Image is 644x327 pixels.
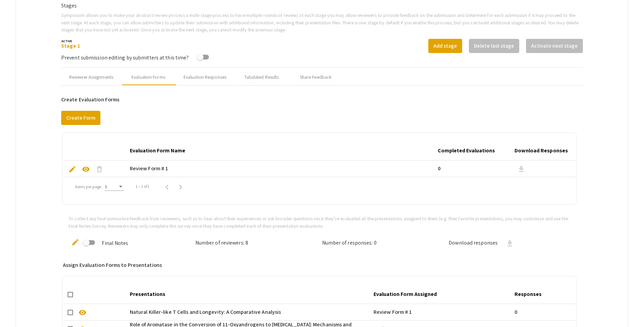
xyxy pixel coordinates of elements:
button: Activate next stage [526,39,583,53]
mat-header-cell: Download Responses [512,141,576,160]
button: edit [66,162,79,175]
div: Responses [515,290,542,298]
span: visibility [78,308,87,317]
div: Evaluation Forms [132,74,165,81]
h6: Create Evaluation Forms [61,96,583,103]
mat-cell: 0 [435,160,512,177]
mat-cell: Review Form # 1 [371,304,512,320]
div: Items per page: [75,184,102,190]
div: Share Feedback [300,74,332,81]
span: download [506,240,514,248]
div: Presentations [130,290,171,298]
div: Responses [515,290,548,298]
div: Completed Evaluations [438,147,501,155]
div: Reviewer Assignments [69,74,113,81]
h6: Stages [61,2,583,9]
a: Stage 1 [61,42,80,49]
button: download [503,236,517,250]
span: visibility [82,165,90,173]
div: Evaluation Responses [184,74,226,81]
span: Number of reviewers: 8 [195,239,248,246]
mat-cell: 0 [512,304,576,320]
span: delete [95,165,103,173]
button: visibility [76,305,89,319]
button: download [515,162,528,175]
button: Next page [174,180,187,193]
button: Add stage [428,39,462,53]
iframe: Chat [5,297,29,322]
span: Prevent submission editing by submitters at this time? [61,54,189,61]
button: edit [69,235,82,248]
p: Symposium allows you to make your abstract review process a multi-stage process to have multiple ... [61,11,583,33]
div: Evaluation Form Name [130,147,185,155]
span: Number of responses: 0 [322,239,377,246]
div: Evaluation Form Name [130,147,191,155]
button: visibility [79,162,93,175]
div: Completed Evaluations [438,147,495,155]
span: download [517,165,525,173]
div: Evaluation Form Assigned [374,290,437,298]
div: Presentations [130,290,165,298]
div: Tabulated Results [244,74,279,81]
span: Final Notes [102,240,128,247]
button: delete [93,162,106,175]
span: 5 [105,184,107,189]
h6: Assign Evaluation Forms to Presentations [63,262,576,268]
span: edit [71,238,79,246]
mat-select: Items per page: [105,184,124,189]
span: Download responses [449,239,498,247]
span: edit [68,165,76,173]
button: Delete last stage [469,39,519,53]
div: Evaluation Form Assigned [374,290,443,298]
button: Previous page [160,180,174,193]
p: To collect any final summative feedback from reviewers, such as to hear about their experiences o... [69,215,570,229]
div: 1 – 1 of 1 [136,183,149,190]
span: Natural Killer-like T Cells and Longevity: A Comparative Analysis [130,308,281,316]
button: Create Form [61,111,100,125]
mat-cell: Review Form # 1 [127,160,435,177]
